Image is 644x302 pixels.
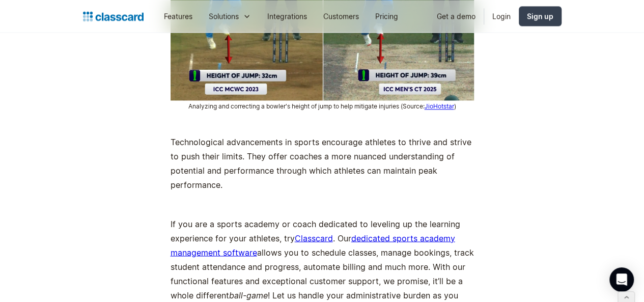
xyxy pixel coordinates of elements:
[83,9,144,23] a: home
[171,103,474,110] figcaption: Analyzing and correcting a bowler's height of jump to help mitigate injuries (Source: )
[209,11,239,21] div: Solutions
[171,116,474,130] p: ‍
[295,233,333,243] a: Classcard
[171,197,474,211] p: ‍
[229,290,268,300] em: ball-game
[425,102,454,110] a: JioHotstar
[201,5,259,28] div: Solutions
[315,5,367,28] a: Customers
[156,5,201,28] a: Features
[484,5,519,28] a: Login
[519,6,562,26] a: Sign up
[259,5,315,28] a: Integrations
[171,135,474,192] p: Technological advancements in sports encourage athletes to thrive and strive to push their limits...
[527,11,553,21] div: Sign up
[367,5,406,28] a: Pricing
[609,267,634,292] div: Open Intercom Messenger
[429,5,484,28] a: Get a demo
[171,233,455,257] a: dedicated sports academy management software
